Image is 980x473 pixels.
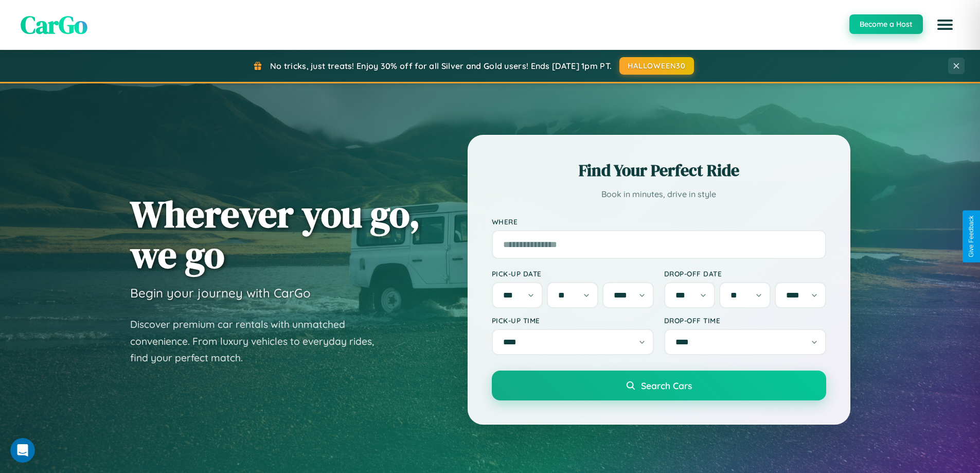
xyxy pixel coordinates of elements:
[130,194,420,275] h1: Wherever you go, we go
[968,216,975,257] div: Give Feedback
[130,285,311,301] h3: Begin your journey with CarGo
[492,187,826,202] p: Book in minutes, drive in style
[492,269,654,278] label: Pick-up Date
[21,8,87,42] span: CarGo
[492,316,654,325] label: Pick-up Time
[492,371,826,400] button: Search Cars
[641,380,692,391] span: Search Cars
[492,217,826,226] label: Where
[619,57,694,75] button: HALLOWEEN30
[10,438,35,463] iframe: Intercom live chat
[931,10,959,39] button: Open menu
[130,316,387,366] p: Discover premium car rentals with unmatched convenience. From luxury vehicles to everyday rides, ...
[492,159,826,182] h2: Find Your Perfect Ride
[664,316,826,325] label: Drop-off Time
[849,14,923,34] button: Become a Host
[270,61,612,71] span: No tricks, just treats! Enjoy 30% off for all Silver and Gold users! Ends [DATE] 1pm PT.
[664,269,826,278] label: Drop-off Date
